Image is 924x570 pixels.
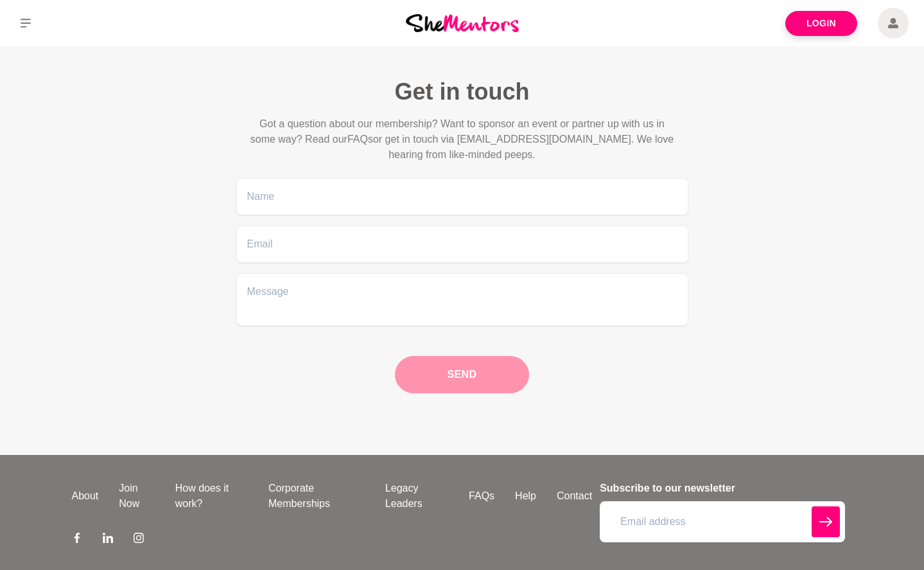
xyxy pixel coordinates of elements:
img: She Mentors Logo [406,14,519,31]
a: Contact [546,488,602,504]
span: FAQs [347,134,373,145]
a: Login [785,11,857,36]
a: About [62,488,109,504]
a: How does it work? [165,481,258,512]
a: FAQs [458,488,505,504]
a: Help [505,488,546,504]
input: Email [236,226,688,263]
a: LinkedIn [103,532,113,548]
a: Facebook [72,532,82,548]
p: Got a question about our membership? Want to sponsor an event or partner up with us in some way? ... [247,116,678,163]
h1: Get in touch [236,77,688,106]
input: Email address [600,501,844,542]
input: Name [236,178,688,215]
a: Legacy Leaders [375,481,458,512]
a: Corporate Memberships [258,481,375,512]
a: Join Now [109,481,164,512]
h4: Subscribe to our newsletter [600,481,844,496]
a: Instagram [134,532,144,548]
